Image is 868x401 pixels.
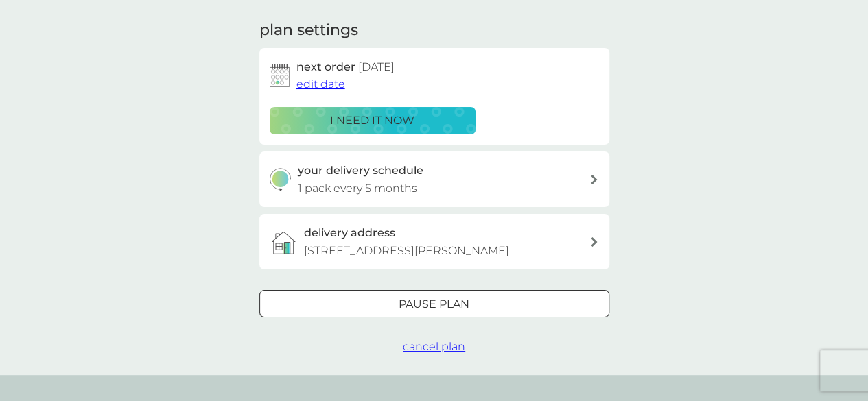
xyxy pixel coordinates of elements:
[259,290,609,317] button: Pause plan
[270,107,476,134] button: i need it now
[259,214,609,269] a: delivery address[STREET_ADDRESS][PERSON_NAME]
[304,242,509,260] p: [STREET_ADDRESS][PERSON_NAME]
[296,77,345,90] span: edit date
[298,180,417,197] p: 1 pack every 5 months
[298,162,423,180] h3: your delivery schedule
[304,224,395,242] h3: delivery address
[358,60,395,73] span: [DATE]
[259,151,609,207] button: your delivery schedule1 pack every 5 months
[296,58,395,76] h2: next order
[399,295,469,313] p: Pause plan
[330,112,414,130] p: i need it now
[403,340,465,353] span: cancel plan
[296,75,345,93] button: edit date
[259,20,358,41] h2: plan settings
[403,338,465,356] button: cancel plan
